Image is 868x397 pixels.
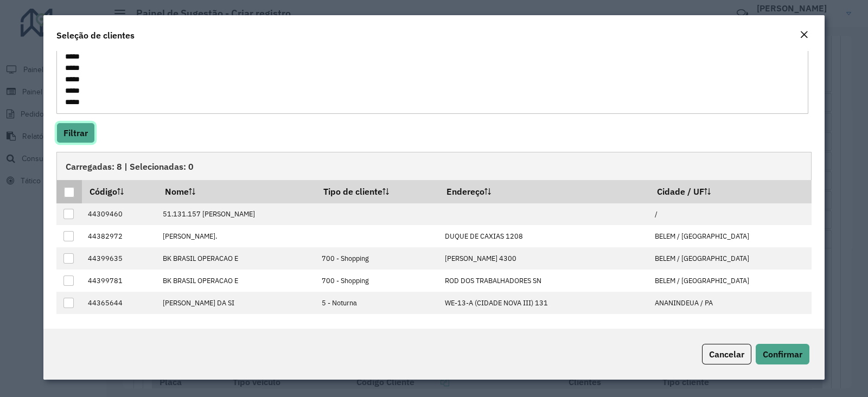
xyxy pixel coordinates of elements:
button: Confirmar [756,344,809,364]
th: Cidade / UF [649,180,812,203]
td: / [649,203,812,226]
td: 5 - Noturna [316,314,439,336]
td: GENERALISSIMO [PERSON_NAME] 1437 [439,314,649,336]
button: Cancelar [702,344,751,364]
td: [PERSON_NAME] 4300 [439,247,649,270]
button: Close [796,28,812,42]
td: [PERSON_NAME]. [157,225,316,247]
td: 44309460 [82,203,157,226]
th: Tipo de cliente [316,180,439,203]
td: 44365644 [82,292,157,314]
em: Fechar [800,30,808,39]
h4: Seleção de clientes [56,29,135,42]
th: Endereço [439,180,649,203]
td: 5 - Noturna [316,292,439,314]
span: Cancelar [709,349,744,360]
td: BELEM / [GEOGRAPHIC_DATA] [649,270,812,292]
td: 44399781 [82,270,157,292]
td: [PERSON_NAME] DA SI [157,292,316,314]
td: 44399635 [82,247,157,270]
td: ROD DOS TRABALHADORES SN [439,270,649,292]
td: BK BRASIL OPERACAO E [157,247,316,270]
td: BELEM / [GEOGRAPHIC_DATA] [649,314,812,336]
td: 44339432 [82,314,157,336]
td: BELEM / [GEOGRAPHIC_DATA] [649,225,812,247]
td: BK BRASIL OPERACAO E [157,270,316,292]
td: 700 - Shopping [316,247,439,270]
th: Código [82,180,157,203]
td: PIZZA PRIME 05 [157,314,316,336]
td: DUQUE DE CAXIAS 1208 [439,225,649,247]
td: 44382972 [82,225,157,247]
td: ANANINDEUA / PA [649,292,812,314]
td: WE-13-A (CIDADE NOVA III) 131 [439,292,649,314]
span: Confirmar [763,349,802,360]
td: 700 - Shopping [316,270,439,292]
td: 51.131.157 [PERSON_NAME] [157,203,316,226]
button: Filtrar [56,123,95,143]
th: Nome [157,180,316,203]
div: Carregadas: 8 | Selecionadas: 0 [56,152,812,180]
td: BELEM / [GEOGRAPHIC_DATA] [649,247,812,270]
